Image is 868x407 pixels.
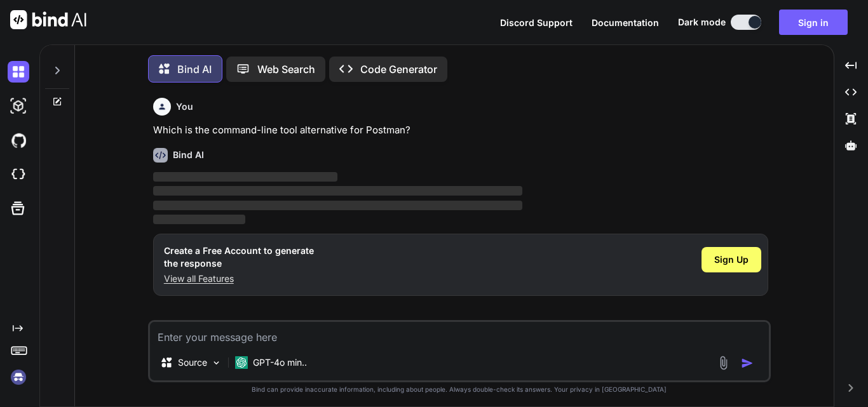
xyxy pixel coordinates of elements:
p: View all Features [164,272,314,285]
span: ‌ [153,215,245,224]
img: icon [741,357,754,370]
img: darkAi-studio [8,95,29,117]
p: Source [178,356,207,369]
span: ‌ [153,186,522,196]
img: Pick Models [211,357,222,368]
img: darkChat [8,61,29,83]
span: ‌ [153,172,337,182]
img: githubDark [8,130,29,151]
button: Documentation [592,16,659,29]
h6: You [176,100,193,113]
p: Code Generator [360,62,437,77]
img: cloudideIcon [8,164,29,185]
p: Bind can provide inaccurate information, including about people. Always double-check its answers.... [148,385,771,394]
span: Documentation [592,17,659,28]
button: Discord Support [500,16,573,29]
h6: Bind AI [173,149,204,161]
p: Web Search [257,62,315,77]
button: Sign in [779,10,848,35]
h1: Create a Free Account to generate the response [164,244,314,270]
img: signin [8,366,29,388]
img: Bind AI [10,10,86,29]
span: Sign Up [714,253,749,266]
img: attachment [716,356,731,370]
p: GPT-4o min.. [253,356,307,369]
span: Discord Support [500,17,573,28]
p: Bind AI [177,62,212,77]
span: ‌ [153,201,522,210]
img: GPT-4o mini [235,356,248,369]
p: Which is the command-line tool alternative for Postman? [153,123,768,138]
span: Dark mode [678,16,726,29]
